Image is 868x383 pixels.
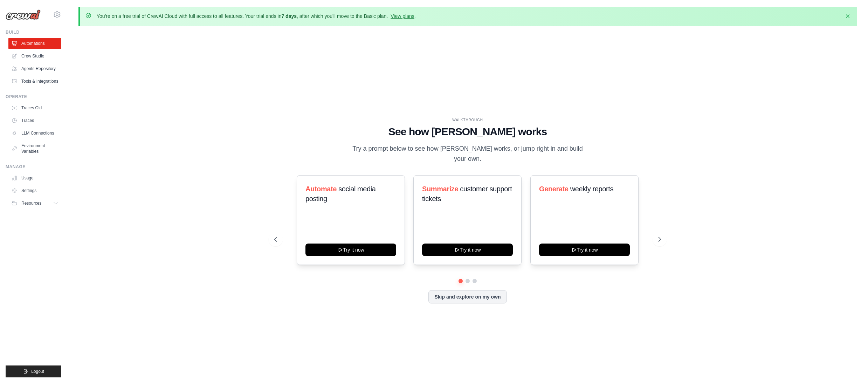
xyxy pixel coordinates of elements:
div: WALKTHROUGH [274,117,661,123]
a: Tools & Integrations [8,76,61,87]
a: Agents Repository [8,63,61,74]
img: Logo [6,9,41,20]
a: Traces Old [8,102,61,114]
a: View plans [391,13,414,19]
button: Try it now [305,244,396,256]
a: Environment Variables [8,140,61,157]
a: Crew Studio [8,50,61,62]
div: Operate [6,94,61,100]
span: Logout [31,369,44,374]
a: Usage [8,172,61,184]
p: Try a prompt below to see how [PERSON_NAME] works, or jump right in and build your own. [350,144,585,164]
a: Traces [8,115,61,126]
span: Generate [539,185,569,193]
a: LLM Connections [8,128,61,139]
span: weekly reports [570,185,613,193]
strong: 7 days [281,13,297,19]
div: Build [6,29,61,35]
span: Automate [305,185,337,193]
span: customer support tickets [422,185,512,203]
button: Logout [6,365,61,377]
div: Manage [6,164,61,170]
p: You're on a free trial of CrewAI Cloud with full access to all features. Your trial ends in , aft... [97,13,416,20]
a: Settings [8,185,61,196]
button: Try it now [539,244,630,256]
h1: See how [PERSON_NAME] works [274,125,661,138]
button: Try it now [422,244,513,256]
a: Automations [8,38,61,49]
button: Resources [8,198,61,209]
span: Resources [21,200,41,206]
span: Summarize [422,185,458,193]
button: Skip and explore on my own [428,290,507,303]
span: social media posting [305,185,376,203]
